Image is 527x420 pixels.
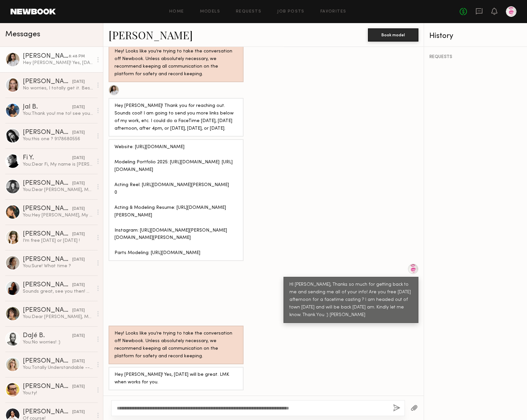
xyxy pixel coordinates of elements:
a: Book model [368,32,418,37]
div: You: this one ? 9178680556 [23,136,93,142]
div: 8:48 PM [69,53,85,60]
div: Hey [PERSON_NAME]! Yes, [DATE] will be great. LMK when works for you. [23,60,93,66]
div: No worries, I totally get it. Best of luck on this project! [23,85,93,91]
div: You: Totally Understandable -- I am on the Upper east side on [GEOGRAPHIC_DATA]. The 6 train to E... [23,365,93,371]
div: [DATE] [72,358,85,365]
div: You: Dear [PERSON_NAME], My name is [PERSON_NAME] @gabriellerevere. I am a fashion / beauty photo... [23,314,93,320]
div: REQUESTS [429,55,522,59]
div: Hey [PERSON_NAME]! Thank you for reaching out. Sounds cool! I am going to send you more links bel... [115,102,238,133]
div: History [429,32,522,40]
div: Jal B. [23,104,72,111]
div: [DATE] [72,409,85,415]
div: [PERSON_NAME] [23,180,72,187]
div: [PERSON_NAME] [23,79,72,85]
a: [PERSON_NAME] [109,28,193,42]
a: Requests [236,10,261,14]
div: You: Sure! What time ? [23,263,93,269]
div: I’m free [DATE] or [DATE] ! [23,238,93,244]
div: [PERSON_NAME] [23,409,72,415]
div: Sounds great, see you then! My mobile is [PHONE_NUMBER]. Thank you! [PERSON_NAME] [23,288,93,295]
a: Favorites [320,10,346,14]
span: Messages [5,31,40,38]
a: Job Posts [277,10,305,14]
div: [DATE] [72,206,85,212]
div: [PERSON_NAME] [23,129,72,136]
div: You: Dear Fi, My name is [PERSON_NAME] @gabriellerevere. I am a fashion / beauty photographer in ... [23,161,93,168]
div: [DATE] [72,307,85,314]
div: [DATE] [72,384,85,390]
button: Book model [368,28,418,42]
div: HI [PERSON_NAME], Thanks so much for getting back to me and sending me all of your info! Are you ... [289,281,412,319]
div: [DATE] [72,282,85,288]
a: Home [169,10,184,14]
div: [DATE] [72,104,85,111]
div: [PERSON_NAME] [23,231,72,238]
div: Hey [PERSON_NAME]! Yes, [DATE] will be great. LMK when works for you. [115,371,238,386]
div: Fi Y. [23,155,72,161]
div: [PERSON_NAME] [23,256,72,263]
div: [PERSON_NAME] [23,206,72,212]
div: [PERSON_NAME] [23,383,72,390]
div: [PERSON_NAME] [23,282,72,288]
div: You: Thank you! me to! see you then! [23,111,93,117]
div: [DATE] [72,130,85,136]
div: DaJé B. [23,333,72,339]
div: You: No worries! :) [23,339,93,345]
div: [PERSON_NAME] [23,307,72,314]
div: Website: [URL][DOMAIN_NAME] Modeling Portfolio 2025: [URL][DOMAIN_NAME]: [URL][DOMAIN_NAME] Actin... [115,144,238,257]
div: You: Dear [PERSON_NAME], My name is [PERSON_NAME] @gabriellerevere. I am a fashion / beauty photo... [23,187,93,193]
div: [PERSON_NAME] [23,358,72,365]
div: You: ty! [23,390,93,396]
div: You: Hey [PERSON_NAME], My name is [PERSON_NAME] @gabriellerevere. I am a fashion / beauty photog... [23,212,93,218]
a: Models [200,10,220,14]
div: [DATE] [72,231,85,238]
div: [DATE] [72,333,85,339]
div: Hey! Looks like you’re trying to take the conversation off Newbook. Unless absolutely necessary, ... [115,330,238,360]
div: Hey! Looks like you’re trying to take the conversation off Newbook. Unless absolutely necessary, ... [115,48,238,78]
div: [DATE] [72,155,85,161]
div: [DATE] [72,180,85,187]
div: [DATE] [72,79,85,85]
div: [PERSON_NAME] [23,53,69,60]
div: [DATE] [72,257,85,263]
